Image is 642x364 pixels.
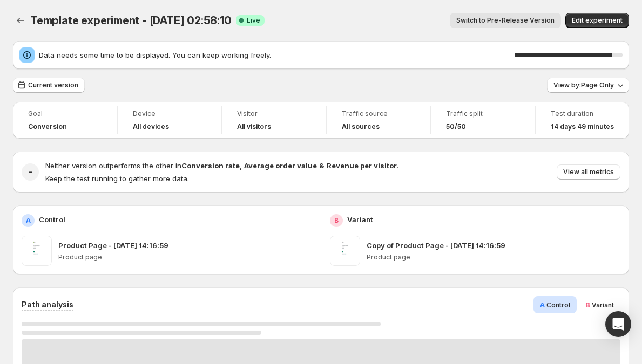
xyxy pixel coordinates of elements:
button: Back [13,13,28,28]
img: Product Page - Aug 13, 14:16:59 [22,236,52,266]
span: Switch to Pre-Release Version [456,16,555,25]
h2: B [334,216,339,225]
h3: Path analysis [22,299,73,310]
span: View all metrics [563,168,614,176]
span: Live [247,16,260,25]
h4: All sources [342,122,380,131]
span: Neither version outperforms the other in . [45,161,398,170]
span: Variant [592,301,614,309]
span: Device [133,109,207,118]
p: Product page [58,253,312,262]
span: Conversion [28,122,67,131]
a: GoalConversion [28,108,102,132]
h2: A [26,216,31,225]
img: Copy of Product Page - Aug 13, 14:16:59 [330,236,360,266]
button: Edit experiment [565,13,629,28]
span: Current version [28,81,78,90]
strong: , [240,161,242,170]
span: Control [546,301,570,309]
strong: Revenue per visitor [327,161,397,170]
span: Traffic source [342,109,416,118]
p: Product page [367,253,620,262]
strong: & [319,161,325,170]
span: Goal [28,109,102,118]
button: View by:Page Only [547,78,629,93]
span: Edit experiment [572,16,623,25]
a: DeviceAll devices [133,108,207,132]
button: Switch to Pre-Release Version [450,13,561,28]
a: Traffic sourceAll sources [342,108,416,132]
span: View by: Page Only [553,81,614,90]
a: VisitorAll visitors [237,108,311,132]
span: Template experiment - [DATE] 02:58:10 [30,14,232,27]
button: Current version [13,78,85,93]
p: Product Page - [DATE] 14:16:59 [58,240,168,251]
span: Data needs some time to be displayed. You can keep working freely. [39,50,515,60]
strong: Average order value [244,161,317,170]
span: B [585,300,590,309]
span: Traffic split [446,109,520,118]
span: Visitor [237,109,311,118]
p: Control [39,214,65,225]
div: Open Intercom Messenger [605,311,631,337]
p: Variant [347,214,373,225]
span: 50/50 [446,122,466,131]
a: Test duration14 days 49 minutes [551,108,614,132]
h4: All visitors [237,122,271,131]
h2: - [29,167,32,177]
strong: Conversion rate [181,161,240,170]
span: Keep the test running to gather more data. [45,174,189,183]
span: A [540,300,545,309]
span: Test duration [551,109,614,118]
p: Copy of Product Page - [DATE] 14:16:59 [367,240,505,251]
h4: All devices [133,122,169,131]
a: Traffic split50/50 [446,108,520,132]
span: 14 days 49 minutes [551,122,614,131]
button: View all metrics [557,164,620,180]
